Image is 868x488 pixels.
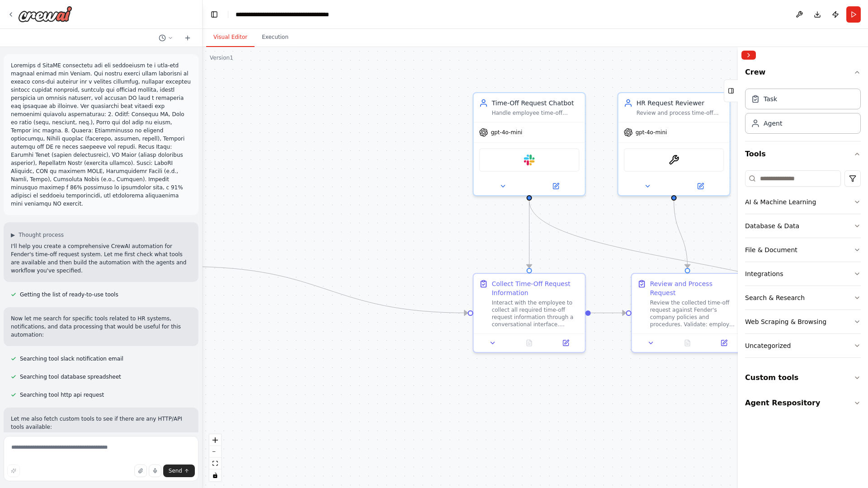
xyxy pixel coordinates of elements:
[255,28,296,47] button: Execution
[525,201,534,268] g: Edge from 8794700b-7deb-4de1-b565-3c22256d0308 to cba6e429-09dc-43d1-9d10-aa7e80dc6f08
[11,61,191,208] p: Loremips d SitaME consectetu adi eli seddoeiusm te i utla-etd magnaal enimad min Veniam. Qui nost...
[708,338,740,348] button: Open in side panel
[188,262,467,318] g: Edge from triggers to cba6e429-09dc-43d1-9d10-aa7e80dc6f08
[20,391,104,399] span: Searching tool http api request
[20,373,121,380] span: Searching tool database spreadsheet
[492,279,580,297] div: Collect Time-Off Request Information
[473,273,586,353] div: Collect Time-Off Request InformationInteract with the employee to collect all required time-off r...
[636,129,667,136] span: gpt-4o-mini
[745,85,861,141] div: Crew
[668,338,707,348] button: No output available
[209,434,221,481] div: React Flow controls
[745,286,861,310] button: Search & Research
[745,197,816,206] div: AI & Machine Learning
[492,299,580,328] div: Interact with the employee to collect all required time-off request information through a convers...
[180,33,195,43] button: Start a new chat
[209,446,221,458] button: zoom out
[745,365,861,390] button: Custom tools
[11,242,191,275] p: I'll help you create a comprehensive CrewAI automation for Fender's time-off request system. Let ...
[745,310,861,333] button: Web Scraping & Browsing
[209,434,221,446] button: zoom in
[745,167,861,365] div: Tools
[745,262,861,286] button: Integrations
[7,465,20,477] button: Improve this prompt
[745,317,826,326] div: Web Scraping & Browsing
[745,269,783,278] div: Integrations
[745,141,861,167] button: Tools
[764,94,777,103] div: Task
[745,214,861,238] button: Database & Data
[675,181,726,192] button: Open in side panel
[745,190,861,214] button: AI & Machine Learning
[745,221,799,230] div: Database & Data
[745,341,791,350] div: Uncategorized
[745,293,805,302] div: Search & Research
[745,238,861,262] button: File & Document
[670,201,692,268] g: Edge from a0071fcc-fdfa-4d9f-93fa-59ae2f68d81c to 5a2483f3-d223-4fc2-89ce-38e76c047392
[637,99,724,108] div: HR Request Reviewer
[669,155,679,165] img: Notion MCP Server
[530,181,581,192] button: Open in side panel
[20,355,123,362] span: Searching tool slack notification email
[637,109,724,117] div: Review and process time-off requests, validate against company policies, check employee availabil...
[20,291,118,298] span: Getting the list of ready-to-use tools
[11,231,15,239] span: ▶
[11,231,64,239] button: ▶Thought process
[18,6,72,22] img: Logo
[591,309,626,318] g: Edge from cba6e429-09dc-43d1-9d10-aa7e80dc6f08 to 5a2483f3-d223-4fc2-89ce-38e76c047392
[163,465,195,477] button: Send
[650,279,738,297] div: Review and Process Request
[550,338,581,348] button: Open in side panel
[491,129,523,136] span: gpt-4o-mini
[473,92,586,196] div: Time-Off Request ChatbotHandle employee time-off requests through conversational interface, colle...
[169,467,182,474] span: Send
[734,47,741,488] button: Toggle Sidebar
[650,299,738,328] div: Review the collected time-off request against Fender's company policies and procedures. Validate:...
[11,415,191,431] p: Let me also fetch custom tools to see if there are any HTTP/API tools available:
[524,155,535,165] img: Slack
[492,109,580,117] div: Handle employee time-off requests through conversational interface, collect all required informat...
[631,273,744,353] div: Review and Process RequestReview the collected time-off request against Fender's company policies...
[745,390,861,416] button: Agent Respository
[492,99,580,108] div: Time-Off Request Chatbot
[210,54,233,61] div: Version 1
[745,63,861,85] button: Crew
[618,92,731,196] div: HR Request ReviewerReview and process time-off requests, validate against company policies, check...
[745,334,861,357] button: Uncategorized
[209,469,221,481] button: toggle interactivity
[208,8,221,21] button: Hide left sidebar
[206,28,255,47] button: Visual Editor
[209,458,221,469] button: fit view
[149,465,161,477] button: Click to speak your automation idea
[745,245,797,254] div: File & Document
[134,465,147,477] button: Upload files
[741,51,756,60] button: Collapse right sidebar
[236,10,371,19] nav: breadcrumb
[19,231,64,239] span: Thought process
[155,33,177,43] button: Switch to previous chat
[11,314,191,339] p: Now let me search for specific tools related to HR systems, notifications, and data processing th...
[525,201,850,322] g: Edge from 8794700b-7deb-4de1-b565-3c22256d0308 to a6fb4e77-8f1e-468d-9df8-71d08e3566fb
[764,119,782,128] div: Agent
[510,338,548,348] button: No output available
